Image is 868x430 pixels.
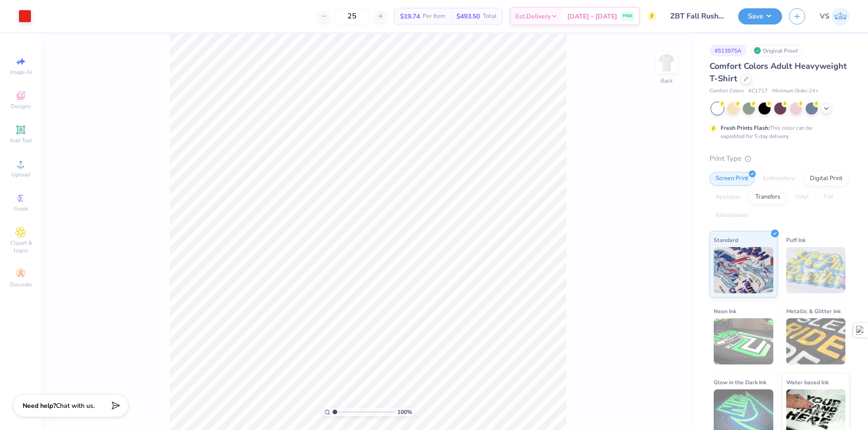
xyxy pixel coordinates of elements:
[10,68,32,76] span: Image AI
[738,8,782,24] button: Save
[5,239,37,254] span: Clipart & logos
[710,153,850,164] div: Print Type
[820,11,829,22] span: VS
[483,12,497,21] span: Total
[334,8,370,24] input: – –
[714,306,736,316] span: Neon Ink
[721,124,834,140] div: This color can be expedited for 5 day delivery.
[11,103,31,110] span: Designs
[832,7,850,25] img: Volodymyr Sobko
[748,87,768,95] span: # C1717
[772,87,819,95] span: Minimum Order: 24 +
[714,247,773,293] img: Standard
[786,377,829,387] span: Water based Ink
[423,12,445,21] span: Per Item
[710,209,754,223] div: Rhinestones
[721,124,770,132] strong: Fresh Prints Flash:
[804,172,849,186] div: Digital Print
[757,172,801,186] div: Embroidery
[623,13,632,19] span: FREE
[749,190,786,204] div: Transfers
[786,306,841,316] span: Metallic & Glitter Ink
[710,45,747,56] div: # 513975A
[400,12,420,21] span: $19.74
[14,205,28,212] span: Greek
[751,45,803,56] div: Original Proof
[714,235,738,245] span: Standard
[714,318,773,364] img: Neon Ink
[714,377,766,387] span: Glow in the Dark Ink
[710,61,847,84] span: Comfort Colors Adult Heavyweight T-Shirt
[818,190,839,204] div: Foil
[786,235,806,245] span: Puff Ink
[710,190,747,204] div: Applique
[657,54,676,72] img: Back
[23,401,56,410] strong: Need help?
[10,137,32,144] span: Add Text
[789,190,815,204] div: Vinyl
[397,408,412,416] span: 100 %
[516,12,551,21] span: Est. Delivery
[710,87,744,95] span: Comfort Colors
[663,7,731,25] input: Untitled Design
[820,7,850,25] a: VS
[661,77,673,85] div: Back
[567,12,617,21] span: [DATE] - [DATE]
[10,281,32,288] span: Decorate
[12,171,30,178] span: Upload
[710,172,754,186] div: Screen Print
[786,247,846,293] img: Puff Ink
[456,12,480,21] span: $493.50
[56,401,95,410] span: Chat with us.
[786,318,846,364] img: Metallic & Glitter Ink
